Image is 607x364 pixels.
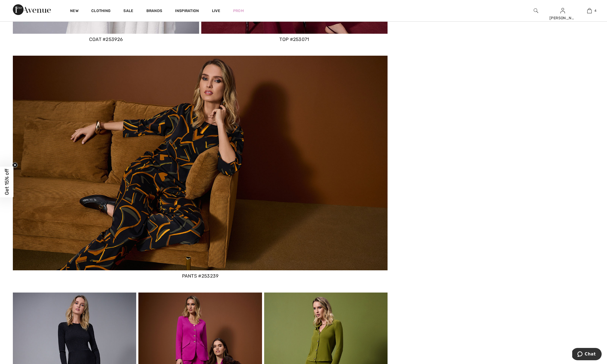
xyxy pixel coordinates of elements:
[146,9,162,14] a: Brands
[175,9,199,14] span: Inspiration
[91,9,111,14] a: Clothing
[560,7,565,14] img: My Info
[13,4,51,15] img: 1ère Avenue
[560,8,565,13] a: Sign In
[576,7,602,14] a: 4
[12,162,18,168] button: Close teaser
[534,7,538,14] img: search the website
[572,348,602,361] iframe: Opens a widget where you can chat to one of our agents
[587,7,592,14] img: My Bag
[13,272,388,279] div: High-waisted Abstract Trousers Style 253239
[123,9,133,14] a: Sale
[212,8,220,14] a: Live
[4,169,10,195] span: Get 15% off
[594,8,596,13] span: 4
[201,36,388,43] div: Formal Round Neck Top Style 253071
[13,36,199,43] div: Collared Hip-length Coat Style 253926
[233,8,244,14] a: Prom
[70,9,78,14] a: New
[549,15,576,21] div: [PERSON_NAME]
[13,56,388,270] img: High-waisted Abstract Trousers Style 253239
